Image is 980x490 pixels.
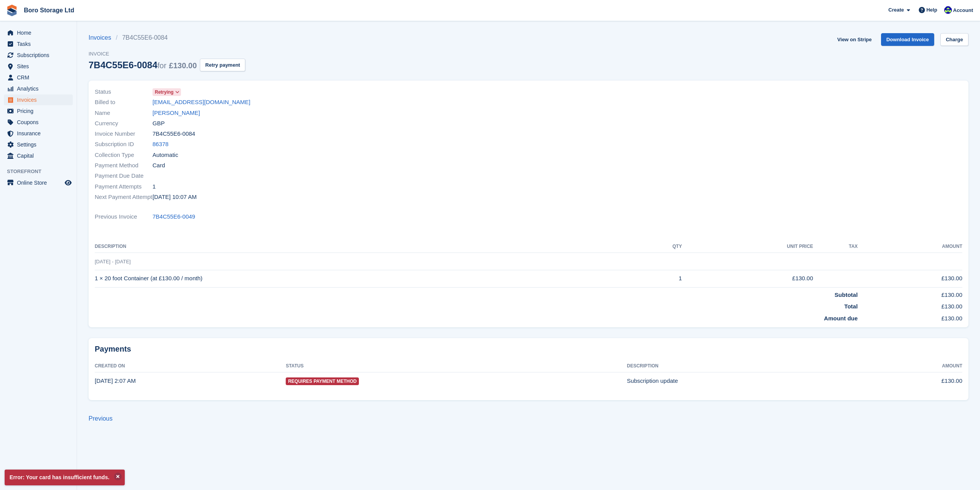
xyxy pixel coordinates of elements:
a: menu [4,50,73,61]
th: QTY [634,241,682,253]
span: Analytics [17,83,63,94]
strong: Amount due [824,315,858,322]
span: Payment Method [95,161,152,170]
strong: Total [844,303,858,310]
span: Payment Attempts [95,182,152,191]
span: Subscription ID [95,140,152,149]
span: Account [953,7,973,14]
nav: breadcrumbs [89,33,245,42]
span: Billed to [95,98,152,107]
a: Invoices [89,33,116,42]
a: Download Invoice [881,33,935,46]
a: [EMAIL_ADDRESS][DOMAIN_NAME] [152,98,250,107]
span: Status [95,88,152,96]
span: Storefront [7,168,77,175]
span: Tasks [17,39,63,49]
span: Currency [95,119,152,128]
span: Home [17,27,63,38]
span: Settings [17,139,63,150]
th: Amount [858,241,962,253]
a: menu [4,72,73,83]
span: Retrying [155,89,174,96]
p: Error: Your card has insufficient funds. [5,470,125,485]
a: menu [4,177,73,188]
a: 86378 [152,140,169,149]
td: £130.00 [858,299,962,311]
a: menu [4,39,73,49]
button: Retry payment [200,59,245,71]
td: 1 × 20 foot Container (at £130.00 / month) [95,270,634,287]
a: Charge [940,33,968,46]
th: Amount [865,360,962,372]
span: [DATE] - [DATE] [95,259,131,264]
img: Tobie Hillier [944,6,952,14]
a: Boro Storage Ltd [21,4,77,17]
span: Sites [17,61,63,72]
div: 7B4C55E6-0084 [89,60,197,70]
img: stora-icon-8386f47178a22dfd0bd8f6a31ec36ba5ce8667c1dd55bd0f319d3a0aa187defe.svg [6,5,18,16]
time: 2025-08-14 01:07:06 UTC [95,377,136,384]
span: GBP [152,119,165,128]
span: Coupons [17,117,63,128]
a: Preview store [64,178,73,187]
a: menu [4,94,73,105]
a: menu [4,83,73,94]
a: menu [4,61,73,72]
td: £130.00 [865,372,962,389]
span: Invoice [89,50,245,58]
span: Subscriptions [17,50,63,61]
a: menu [4,139,73,150]
time: 2025-08-15 09:07:09 UTC [152,193,197,202]
th: Tax [813,241,858,253]
a: Retrying [152,88,181,96]
span: for [157,61,166,70]
td: £130.00 [682,270,813,287]
span: Next Payment Attempt [95,193,152,202]
a: 7B4C55E6-0049 [152,212,195,221]
a: menu [4,106,73,116]
a: menu [4,128,73,139]
th: Created On [95,360,286,372]
span: 1 [152,182,156,191]
span: CRM [17,72,63,83]
th: Unit Price [682,241,813,253]
span: Card [152,161,165,170]
span: Help [926,6,937,14]
span: Online Store [17,177,63,188]
span: £130.00 [169,61,197,70]
span: Payment Due Date [95,172,152,180]
td: £130.00 [858,287,962,299]
td: 1 [634,270,682,287]
h2: Payments [95,344,962,354]
a: View on Stripe [834,33,874,46]
span: Collection Type [95,151,152,160]
span: Insurance [17,128,63,139]
a: menu [4,27,73,38]
span: Pricing [17,106,63,116]
span: Invoices [17,94,63,105]
td: Subscription update [627,372,865,389]
span: Previous Invoice [95,212,152,221]
strong: Subtotal [834,291,858,298]
th: Status [286,360,627,372]
span: Create [888,6,904,14]
th: Description [95,241,634,253]
a: Previous [89,415,112,422]
span: Name [95,109,152,118]
a: menu [4,150,73,161]
td: £130.00 [858,270,962,287]
span: Invoice Number [95,130,152,138]
span: 7B4C55E6-0084 [152,130,195,138]
td: £130.00 [858,311,962,323]
th: Description [627,360,865,372]
span: Automatic [152,151,178,160]
span: Capital [17,150,63,161]
a: [PERSON_NAME] [152,109,200,118]
a: menu [4,117,73,128]
span: Requires Payment Method [286,377,359,385]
